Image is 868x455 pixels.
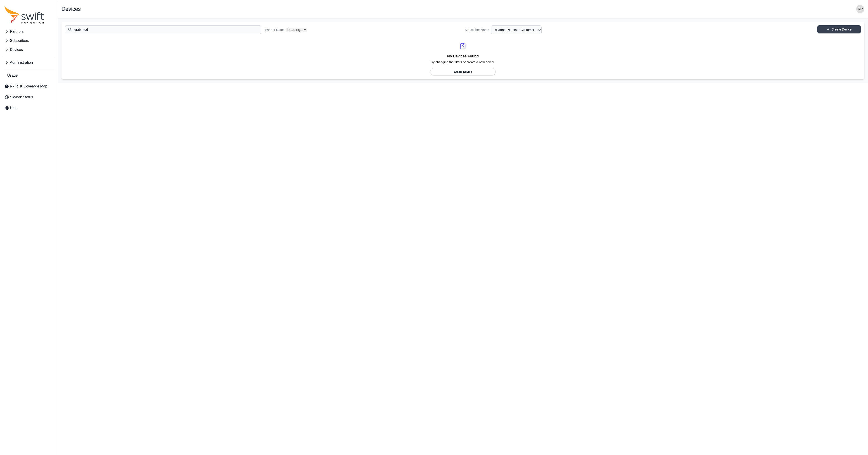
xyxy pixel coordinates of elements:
button: Partners [3,27,55,36]
a: Usage [3,71,55,80]
span: Devices [10,47,23,52]
a: Help [3,104,55,113]
a: Nx RTK Coverage Map [3,82,55,91]
span: Help [10,105,17,111]
select: Subscriber [491,25,542,34]
a: Create Device [817,25,861,33]
span: Partners [10,29,24,34]
button: Subscribers [3,36,55,45]
span: Nx RTK Coverage Map [10,84,47,89]
span: Subscribers [10,38,29,43]
button: Administration [3,58,55,67]
span: Skylark Status [10,94,33,100]
span: Usage [7,73,18,78]
label: Subscriber Name [465,28,489,32]
p: Try changing the filters or create a new device. [430,60,496,68]
h1: Devices [61,6,81,12]
label: Partner Name [265,28,285,32]
h2: No Devices Found [430,53,496,60]
span: Administration [10,60,33,65]
img: user photo [856,5,864,13]
button: Devices [3,45,55,54]
a: Create Device [430,68,496,76]
a: Skylark Status [3,93,55,102]
input: Search [65,25,261,34]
